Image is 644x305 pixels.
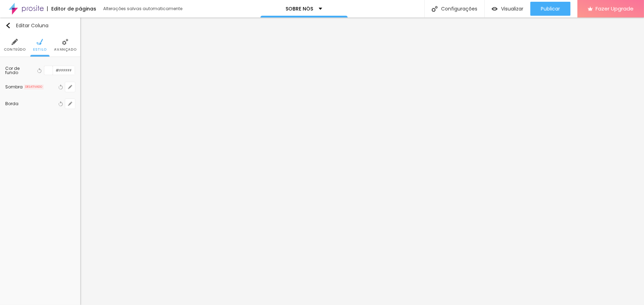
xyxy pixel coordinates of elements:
[485,2,530,16] button: Visualizar
[54,48,76,51] span: Avançado
[80,17,644,305] iframe: Editor
[286,6,313,11] p: SOBRE NÓS
[4,48,26,51] span: Conteúdo
[47,6,96,11] div: Editor de páginas
[5,23,48,28] div: Editar Coluna
[5,102,57,106] div: Borda
[12,39,18,45] img: Icone
[37,39,43,45] img: Icone
[24,85,44,89] span: DESATIVADO
[492,6,498,12] img: view-1.svg
[596,6,634,12] span: Fazer Upgrade
[530,2,570,16] button: Publicar
[5,85,23,89] div: Sombra
[541,6,560,12] span: Publicar
[432,6,438,12] img: Icone
[5,66,33,75] div: Cor de fundo
[33,48,47,51] span: Estilo
[62,39,68,45] img: Icone
[103,7,183,11] div: Alterações salvas automaticamente
[5,23,11,28] img: Icone
[501,6,523,12] span: Visualizar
